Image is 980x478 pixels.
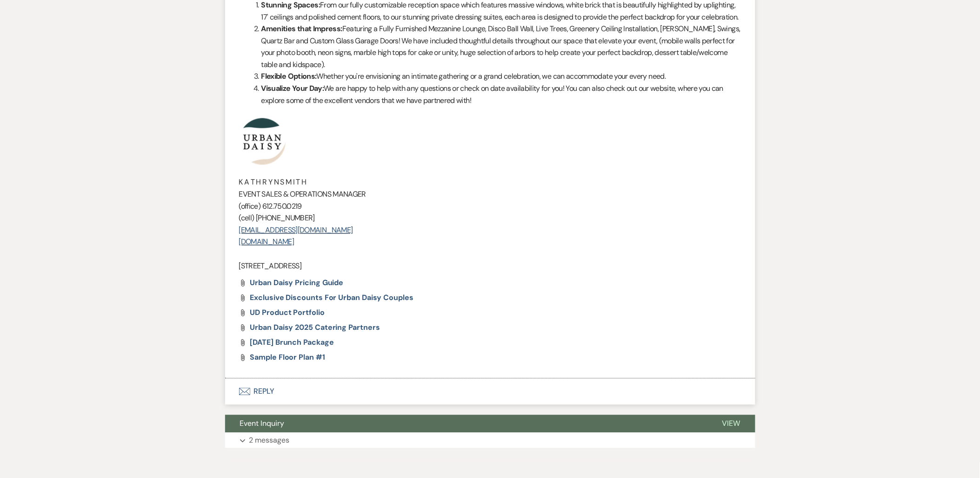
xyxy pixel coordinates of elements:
span: Whether you're envisioning an intimate gathering or a grand celebration, we can accommodate your ... [317,71,666,81]
a: Urban Daisy 2025 Catering Partners [250,324,380,332]
a: sample floor plan #1 [250,354,325,362]
span: [DATE] Brunch Package [250,338,334,348]
a: Exclusive Discounts for Urban Daisy Couples [250,294,414,302]
span: We are happy to help with any questions or check on date availability for you! You can also check... [261,83,724,105]
span: Featuring a Fully Furnished Mezzanine Lounge, Disco Ball Wall, Live Trees, Greenery Ceiling Insta... [261,24,740,69]
span: Urban Daisy 2025 Catering Partners [250,323,380,333]
span: UD Product Portfolio [250,308,325,318]
span: View [722,419,740,429]
strong: Amenities that Impress: [261,24,342,34]
span: Event Inquiry [240,419,285,429]
span: K A T H R Y N S M I T H [239,178,307,187]
button: Reply [225,379,755,405]
button: View [707,415,755,433]
span: sample floor plan #1 [250,353,325,362]
a: Urban Daisy Pricing Guide [250,280,344,287]
span: Urban Daisy Pricing Guide [250,278,344,288]
span: (cell) [PHONE_NUMBER] [239,213,315,223]
strong: Flexible Options: [261,71,317,81]
a: [EMAIL_ADDRESS][DOMAIN_NAME] [239,225,353,235]
button: 2 messages [225,433,755,449]
span: Exclusive Discounts for Urban Daisy Couples [250,293,414,303]
strong: Visualize Your Day: [261,83,324,93]
a: [DOMAIN_NAME] [239,237,294,247]
a: [DATE] Brunch Package [250,339,334,347]
span: (office) 612.750.0219 [239,202,302,212]
p: 2 messages [249,435,290,447]
span: [STREET_ADDRESS] [239,261,302,271]
a: UD Product Portfolio [250,309,325,317]
span: EVENT SALES & OPERATIONS MANAGER [239,190,367,199]
button: Event Inquiry [225,415,707,433]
